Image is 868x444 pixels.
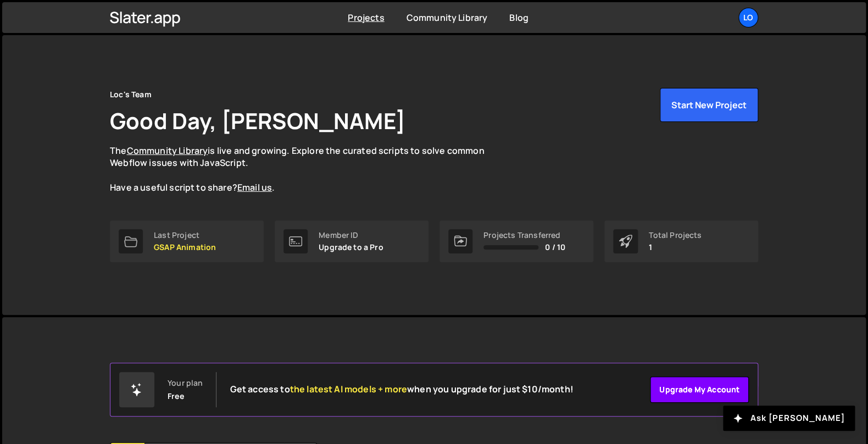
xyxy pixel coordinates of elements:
[738,8,758,27] a: Lo
[650,376,749,403] a: Upgrade my account
[126,145,208,157] a: Community Library
[168,392,184,401] div: Free
[110,220,264,262] a: Last Project GSAP Animation
[406,12,487,24] a: Community Library
[319,243,383,252] p: Upgrade to a Pro
[154,243,216,252] p: GSAP Animation
[649,243,702,252] p: 1
[649,231,702,240] div: Total Projects
[110,145,505,194] p: The is live and growing. Explore the curated scripts to solve common Webflow issues with JavaScri...
[660,88,758,122] button: Start New Project
[230,384,573,395] h2: Get access to when you upgrade for just $10/month!
[110,106,405,136] h1: Good Day, [PERSON_NAME]
[545,243,565,252] span: 0 / 10
[290,383,407,395] span: the latest AI models + more
[348,12,384,24] a: Projects
[110,88,152,101] div: Loc's Team
[509,12,528,24] a: Blog
[319,231,383,240] div: Member ID
[723,406,855,431] button: Ask [PERSON_NAME]
[483,231,565,240] div: Projects Transferred
[237,181,272,193] a: Email us
[168,379,203,387] div: Your plan
[154,231,216,240] div: Last Project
